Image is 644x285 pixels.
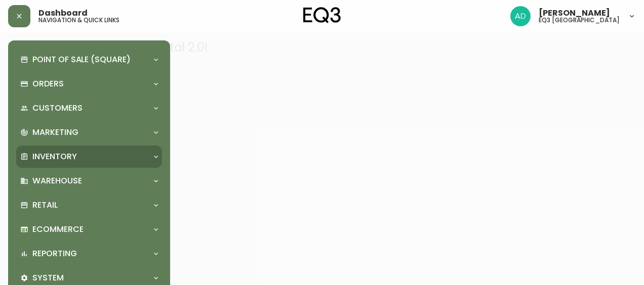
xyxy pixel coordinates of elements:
[16,97,162,119] div: Customers
[32,54,131,65] p: Point of Sale (Square)
[32,272,64,283] p: System
[32,200,58,211] p: Retail
[16,218,162,241] div: Ecommerce
[16,73,162,95] div: Orders
[32,151,77,162] p: Inventory
[38,9,88,17] span: Dashboard
[303,7,341,23] img: logo
[32,103,83,114] p: Customers
[16,146,162,168] div: Inventory
[16,49,162,71] div: Point of Sale (Square)
[38,17,119,23] h5: navigation & quick links
[16,170,162,192] div: Warehouse
[16,243,162,265] div: Reporting
[16,121,162,144] div: Marketing
[16,194,162,216] div: Retail
[32,248,77,259] p: Reporting
[32,224,84,235] p: Ecommerce
[539,17,620,23] h5: eq3 [GEOGRAPHIC_DATA]
[32,78,64,89] p: Orders
[539,9,610,17] span: [PERSON_NAME]
[510,6,531,26] img: 308eed972967e97254d70fe596219f44
[32,127,78,138] p: Marketing
[32,175,82,186] p: Warehouse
